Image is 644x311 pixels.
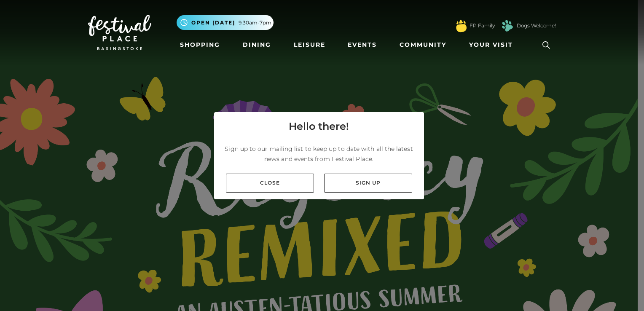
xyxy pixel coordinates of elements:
a: Events [344,37,380,53]
p: Sign up to our mailing list to keep up to date with all the latest news and events from Festival ... [221,144,417,164]
a: Community [396,37,450,53]
a: Leisure [290,37,329,53]
img: Festival Place Logo [88,15,151,50]
a: Your Visit [466,37,521,53]
a: Dining [239,37,274,53]
span: Your Visit [469,40,513,49]
a: FP Family [470,22,495,29]
button: Open [DATE] 9.30am-7pm [177,15,274,30]
a: Shopping [177,37,223,53]
a: Dogs Welcome! [517,22,556,29]
a: Sign up [324,174,412,193]
span: 9.30am-7pm [239,19,271,27]
h4: Hello there! [289,119,349,134]
a: Close [226,174,314,193]
span: Open [DATE] [191,19,235,27]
